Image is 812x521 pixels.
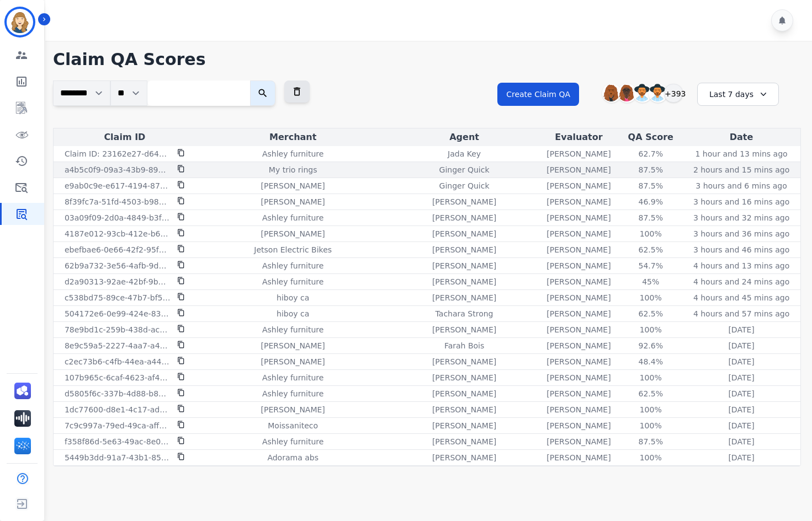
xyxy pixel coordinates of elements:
p: [DATE] [728,452,754,463]
div: 46.9% [626,196,676,207]
div: +393 [664,84,683,103]
p: c2ec73b6-c4fb-44ea-a441-bad47e2e64c7 [65,356,171,367]
p: Claim ID: 23162e27-d646-4596-ac99-41ac5c8c5b58 [65,148,171,159]
p: Ashley furniture [262,148,323,159]
p: [PERSON_NAME] [546,292,611,303]
p: [PERSON_NAME] [546,308,611,319]
div: QA Score [621,131,680,144]
p: [PERSON_NAME] [432,324,496,335]
div: 100% [626,452,676,463]
p: [PERSON_NAME] [546,180,611,191]
p: hiboy ca [277,292,309,303]
p: 5449b3dd-91a7-43b1-85df-fab6e514bca5 [65,452,171,463]
p: [PERSON_NAME] [432,452,496,463]
p: Adorama abs [267,452,319,463]
p: [PERSON_NAME] [546,452,611,463]
p: Moissaniteco [268,420,318,431]
p: My trio rings [269,164,317,175]
p: [DATE] [728,420,754,431]
p: 62b9a732-3e56-4afb-9d74-e68d6ee3b79f [65,260,171,271]
p: 3 hours and 6 mins ago [696,180,787,191]
p: 107b965c-6caf-4623-af44-c363844841a2 [65,372,171,383]
p: 504172e6-0e99-424e-8367-44d73097e9d3 [65,308,171,319]
p: Ashley furniture [262,324,323,335]
p: [PERSON_NAME] [546,164,611,175]
p: [PERSON_NAME] [261,356,325,367]
p: [PERSON_NAME] [432,260,496,271]
p: f358f86d-5e63-49ac-8e0e-848ffb51c150 [65,436,171,447]
p: [PERSON_NAME] [261,404,325,415]
p: 1dc77600-d8e1-4c17-ad20-c57412d9e830 [65,404,171,415]
p: [PERSON_NAME] [546,260,611,271]
p: 4 hours and 57 mins ago [693,308,789,319]
p: d2a90313-92ae-42bf-9b0f-6476994186b1 [65,276,171,287]
p: 3 hours and 46 mins ago [693,244,789,255]
p: a4b5c0f9-09a3-43b9-8954-839249add403 [65,164,171,175]
p: Ashley furniture [262,372,323,383]
div: 87.5% [626,180,676,191]
p: 3 hours and 36 mins ago [693,228,789,239]
p: [PERSON_NAME] [261,180,325,191]
p: [PERSON_NAME] [432,276,496,287]
div: 100% [626,404,676,415]
p: [PERSON_NAME] [432,436,496,447]
p: Ashley furniture [262,388,323,399]
p: 8e9c59a5-2227-4aa7-a435-426e7fdb057e [65,340,171,351]
p: [PERSON_NAME] [546,212,611,223]
p: [PERSON_NAME] [432,228,496,239]
p: [PERSON_NAME] [432,356,496,367]
p: 3 hours and 16 mins ago [693,196,789,207]
p: [DATE] [728,324,754,335]
p: [PERSON_NAME] [546,244,611,255]
p: 4187e012-93cb-412e-b6e3-9588277efaab [65,228,171,239]
div: 92.6% [626,340,676,351]
p: 2 hours and 15 mins ago [693,164,789,175]
p: [PERSON_NAME] [261,196,325,207]
p: [DATE] [728,436,754,447]
p: [PERSON_NAME] [546,148,611,159]
p: 3 hours and 32 mins ago [693,212,789,223]
p: [DATE] [728,404,754,415]
div: 100% [626,420,676,431]
p: 1 hour and 13 mins ago [696,148,788,159]
p: [PERSON_NAME] [432,244,496,255]
h1: Claim QA Scores [53,50,801,69]
p: [PERSON_NAME] [432,388,496,399]
p: [PERSON_NAME] [432,292,496,303]
p: 7c9c997a-79ed-49ca-aff4-79fa347dd423 [65,420,171,431]
p: [PERSON_NAME] [546,196,611,207]
div: 87.5% [626,212,676,223]
p: [PERSON_NAME] [432,196,496,207]
p: Ginger Quick [439,180,490,191]
img: Bordered avatar [7,9,33,35]
p: Ashley furniture [262,436,323,447]
p: 8f39fc7a-51fd-4503-b984-272a9e95ad8b [65,196,171,207]
div: 62.5% [626,244,676,255]
p: [PERSON_NAME] [546,388,611,399]
p: [PERSON_NAME] [546,372,611,383]
p: Jada Key [448,148,481,159]
div: Date [684,131,798,144]
p: Tachara Strong [436,308,493,319]
p: [DATE] [728,388,754,399]
div: Last 7 days [697,83,779,106]
p: ebefbae6-0e66-42f2-95fb-190aff46108a [65,244,171,255]
p: Ashley furniture [262,212,323,223]
p: [PERSON_NAME] [261,228,325,239]
p: [PERSON_NAME] [546,228,611,239]
p: [PERSON_NAME] [432,404,496,415]
div: Agent [392,131,537,144]
p: Jetson Electric Bikes [254,244,332,255]
div: 48.4% [626,356,676,367]
p: Ashley furniture [262,276,323,287]
div: 100% [626,324,676,335]
p: [PERSON_NAME] [546,436,611,447]
p: Ashley furniture [262,260,323,271]
p: Ginger Quick [439,164,490,175]
div: 45% [626,276,676,287]
p: [DATE] [728,356,754,367]
p: d5805f6c-337b-4d88-b891-616f31ad66f7 [65,388,171,399]
div: Evaluator [541,131,617,144]
p: 4 hours and 13 mins ago [693,260,789,271]
p: e9ab0c9e-e617-4194-87a8-6b77dd8e09ac [65,180,171,191]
